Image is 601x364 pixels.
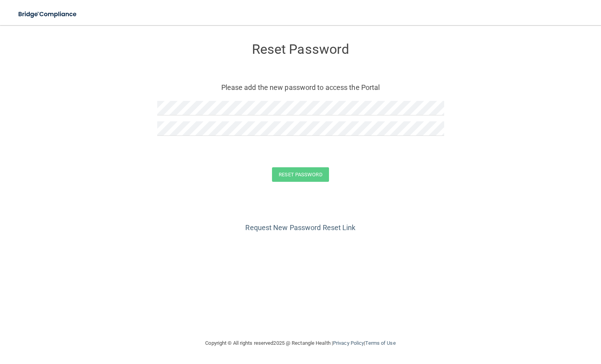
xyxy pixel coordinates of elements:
a: Terms of Use [365,340,395,346]
h3: Reset Password [157,42,444,57]
img: bridge_compliance_login_screen.278c3ca4.svg [12,6,84,22]
a: Privacy Policy [333,340,364,346]
a: Request New Password Reset Link [245,223,355,232]
div: Copyright © All rights reserved 2025 @ Rectangle Health | | [157,331,444,356]
p: Please add the new password to access the Portal [163,81,438,94]
button: Reset Password [272,167,329,182]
